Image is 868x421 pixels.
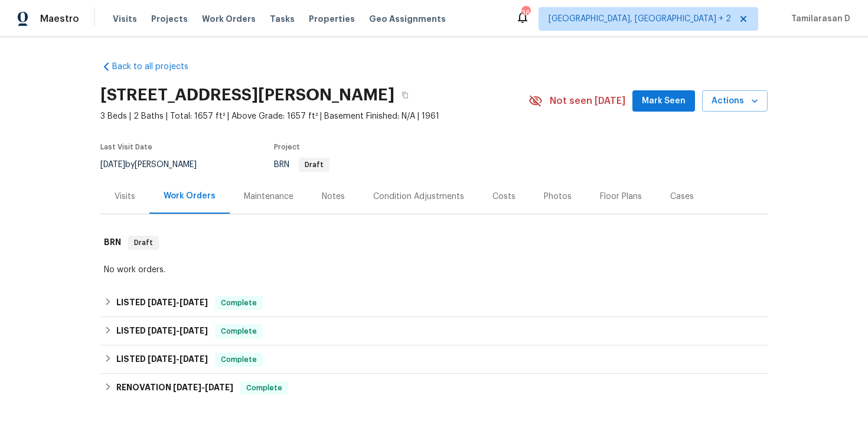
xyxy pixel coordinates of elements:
div: 36 [521,7,530,19]
span: Visits [113,13,137,25]
span: [DATE] [180,355,208,363]
span: Not seen [DATE] [550,95,625,107]
div: Floor Plans [600,191,642,203]
span: Properties [309,13,355,25]
span: [DATE] [180,298,208,306]
button: Copy Address [394,84,416,106]
div: Condition Adjustments [373,191,464,203]
span: Complete [242,382,287,394]
div: by [PERSON_NAME] [100,158,211,172]
span: [DATE] [100,161,125,169]
div: Cases [670,191,694,203]
span: 3 Beds | 2 Baths | Total: 1657 ft² | Above Grade: 1657 ft² | Basement Finished: N/A | 1961 [100,110,528,122]
div: No work orders. [104,264,764,276]
h6: LISTED [116,353,208,367]
button: Mark Seen [632,90,695,112]
div: LISTED [DATE]-[DATE]Complete [100,345,768,374]
span: Geo Assignments [369,13,446,25]
span: - [148,355,208,363]
div: Maintenance [244,191,293,203]
span: Last Visit Date [100,143,152,151]
div: Costs [492,191,515,203]
span: BRN [274,161,329,169]
div: LISTED [DATE]-[DATE]Complete [100,317,768,345]
a: Back to all projects [100,61,214,73]
h6: RENOVATION [116,381,233,395]
h6: LISTED [116,296,208,310]
span: - [148,327,208,335]
span: Complete [216,297,262,309]
span: Maestro [40,13,79,25]
span: Work Orders [202,13,256,25]
span: Complete [216,325,262,337]
span: Tasks [270,15,295,23]
span: [DATE] [180,327,208,335]
span: [DATE] [148,355,176,363]
span: Projects [151,13,188,25]
span: Draft [129,237,158,249]
h6: BRN [104,236,121,250]
span: [DATE] [148,327,176,335]
span: [GEOGRAPHIC_DATA], [GEOGRAPHIC_DATA] + 2 [549,13,731,25]
button: Actions [702,90,768,112]
span: Complete [216,354,262,365]
span: Mark Seen [642,94,686,109]
div: Notes [322,191,345,203]
span: Tamilarasan D [787,13,850,25]
span: Project [274,143,300,151]
span: [DATE] [205,383,233,391]
div: Work Orders [164,190,216,202]
h2: [STREET_ADDRESS][PERSON_NAME] [100,89,394,101]
h6: LISTED [116,324,208,338]
span: [DATE] [148,298,176,306]
div: LISTED [DATE]-[DATE]Complete [100,289,768,317]
span: Draft [300,161,328,168]
div: Visits [115,191,135,203]
span: - [148,298,208,306]
div: Photos [544,191,572,203]
div: RENOVATION [DATE]-[DATE]Complete [100,374,768,402]
span: - [173,383,233,391]
div: BRN Draft [100,224,768,262]
span: [DATE] [173,383,201,391]
span: Actions [712,94,758,109]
